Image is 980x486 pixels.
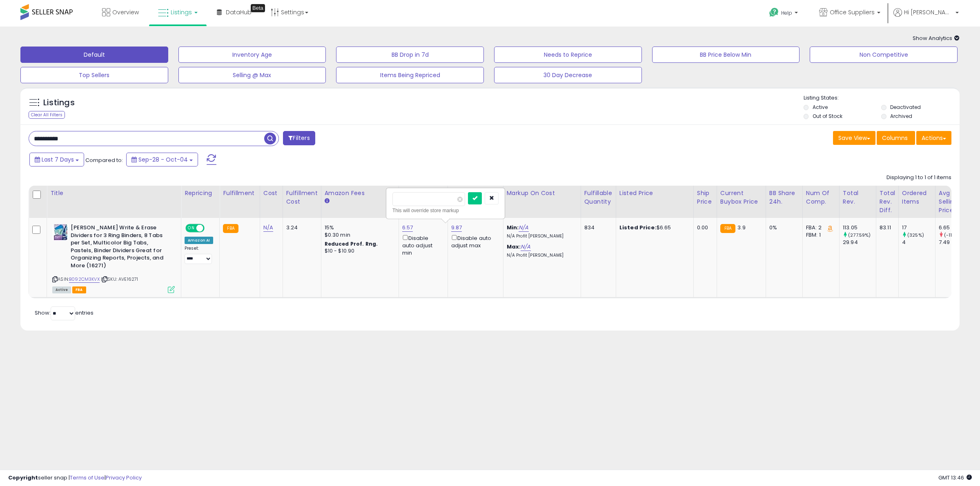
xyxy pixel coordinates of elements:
div: FBA: 2 [806,224,833,231]
small: FBA [720,224,735,233]
button: Top Sellers [20,67,168,83]
p: N/A Profit [PERSON_NAME] [507,253,575,258]
a: 9.87 [451,224,462,232]
span: Show Analytics [913,34,960,42]
div: Repricing [185,189,216,198]
i: Get Help [769,7,779,18]
label: Active [813,104,828,111]
div: 83.11 [880,224,892,231]
div: 7.49 [939,239,972,246]
label: Archived [890,113,912,120]
div: Disable auto adjust max [451,233,497,249]
button: 30 Day Decrease [494,67,642,83]
button: Items Being Repriced [336,67,484,83]
div: ASIN: [52,224,175,292]
div: 4 [902,239,935,246]
span: DataHub [226,8,252,16]
div: $10 - $10.90 [325,248,392,255]
button: BB Price Below Min [652,47,800,63]
small: (325%) [907,232,924,238]
div: Listed Price [619,189,690,198]
div: 0% [769,224,796,231]
div: Fulfillment Cost [286,189,318,206]
a: 6.57 [402,224,413,232]
div: Total Rev. [843,189,873,206]
div: BB Share 24h. [769,189,799,206]
span: Columns [882,134,908,142]
span: 3.9 [737,224,745,231]
button: Last 7 Days [29,153,84,166]
span: Show: entries [35,309,94,317]
button: Actions [916,131,951,145]
span: Listings [171,8,192,16]
div: Title [50,189,178,198]
div: Fulfillable Quantity [584,189,612,206]
div: 113.05 [843,224,876,231]
div: Amazon AI [185,237,213,244]
button: Save View [833,131,875,145]
span: Sep-28 - Oct-04 [138,155,188,164]
b: [PERSON_NAME] Write & Erase Dividers for 3 Ring Binders, 8 Tabs per Set, Multicolor Big Tabs, Pas... [71,224,170,271]
small: (-11.21%) [944,232,963,238]
a: N/A [519,224,528,232]
p: Listing States: [804,94,960,102]
span: Overview [112,8,139,16]
th: The percentage added to the cost of goods (COGS) that forms the calculator for Min & Max prices. [503,186,581,218]
b: Listed Price: [619,224,657,231]
h5: Listings [43,97,75,109]
div: 15% [325,224,392,231]
div: Current Buybox Price [720,189,762,206]
div: Markup on Cost [507,189,577,198]
button: Sep-28 - Oct-04 [126,153,198,166]
button: BB Drop in 7d [336,47,484,63]
div: This will override store markup [392,206,499,215]
div: Ordered Items [902,189,932,206]
span: ON [186,225,196,232]
b: Max: [507,243,521,251]
div: Displaying 1 to 1 of 1 items [886,174,951,182]
a: Help [763,1,806,27]
a: Hi [PERSON_NAME] [893,8,959,27]
a: N/A [521,243,530,251]
span: FBA [72,286,86,293]
div: $0.30 min [325,231,392,239]
button: Columns [877,131,915,145]
div: 3.24 [286,224,315,231]
small: (277.59%) [848,232,871,238]
div: 0.00 [697,224,710,231]
button: Selling @ Max [178,67,326,83]
b: Reduced Prof. Rng. [325,240,378,247]
span: Office Suppliers [830,8,875,16]
span: All listings currently available for purchase on Amazon [52,286,71,293]
span: Compared to: [85,156,123,164]
a: N/A [263,224,273,232]
div: 29.94 [843,239,876,246]
small: FBA [223,224,238,233]
img: 51kltWaLgmL._SL40_.jpg [52,224,69,240]
div: Ship Price [697,189,713,206]
div: Tooltip anchor [251,4,265,12]
div: FBM: 1 [806,231,833,239]
button: Default [20,47,168,63]
div: Preset: [185,246,213,264]
button: Filters [283,131,315,145]
label: Deactivated [890,104,921,111]
div: $6.65 [619,224,687,231]
div: Disable auto adjust min [402,233,441,257]
span: Help [781,9,792,16]
div: Num of Comp. [806,189,836,206]
div: 6.65 [939,224,972,231]
div: Avg Selling Price [939,189,969,215]
div: Total Rev. Diff. [880,189,895,215]
span: | SKU: AVE16271 [101,276,138,282]
small: Amazon Fees. [325,198,330,205]
button: Inventory Age [178,47,326,63]
label: Out of Stock [813,113,842,120]
div: Clear All Filters [29,111,65,119]
button: Non Competitive [810,47,958,63]
span: Last 7 Days [42,155,74,164]
span: Hi [PERSON_NAME] [904,8,953,16]
div: Fulfillment [223,189,256,198]
span: OFF [203,225,216,232]
a: B092CM3KVX [69,276,100,283]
